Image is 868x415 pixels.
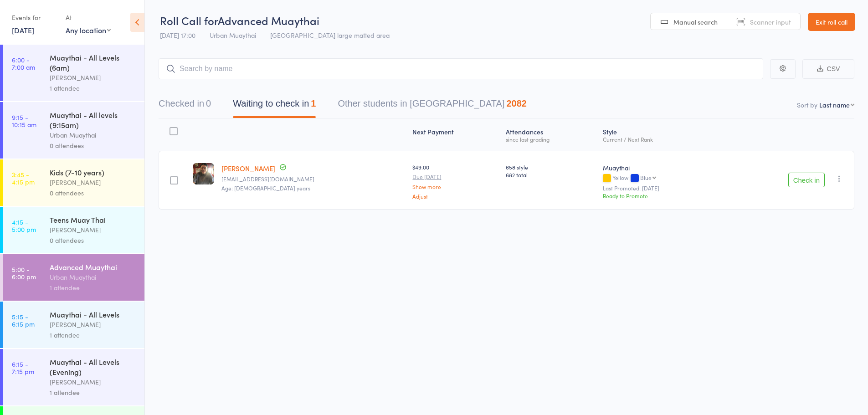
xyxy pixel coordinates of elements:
div: [PERSON_NAME] [50,225,137,235]
input: Search by name [159,58,763,79]
a: [DATE] [12,25,34,35]
span: Scanner input [750,17,791,26]
div: since last grading [506,136,596,142]
div: Ready to Promote [603,192,717,200]
div: Last name [819,100,850,109]
div: Muaythai - All Levels (6am) [50,52,137,72]
div: Blue [640,174,652,180]
div: Style [599,123,721,147]
a: Show more [412,184,498,190]
div: 0 [206,98,211,108]
img: image1666563921.png [193,163,214,184]
a: 3:45 -4:15 pmKids (7-10 years)[PERSON_NAME]0 attendees [3,159,144,206]
div: Yellow [603,174,717,182]
div: 0 attendees [50,140,137,151]
a: 6:00 -7:00 amMuaythai - All Levels (6am)[PERSON_NAME]1 attendee [3,45,144,101]
div: [PERSON_NAME] [50,177,137,188]
a: [PERSON_NAME] [221,164,275,173]
time: 5:15 - 6:15 pm [12,313,35,328]
div: Muaythai - All Levels [50,309,137,319]
small: Due [DATE] [412,174,498,180]
small: Last Promoted: [DATE] [603,185,717,191]
time: 4:15 - 5:00 pm [12,218,36,233]
div: Current / Next Rank [603,136,717,142]
div: At [66,10,111,25]
a: 5:00 -6:00 pmAdvanced MuaythaiUrban Muaythai1 attendee [3,254,144,301]
div: Atten­dances [502,123,600,147]
time: 3:45 - 4:15 pm [12,171,35,185]
a: Exit roll call [808,13,855,31]
div: Advanced Muaythai [50,262,137,272]
div: Events for [12,10,56,25]
div: Urban Muaythai [50,272,137,282]
span: 682 total [506,171,596,179]
div: 1 attendee [50,83,137,93]
span: Roll Call for [160,13,218,28]
div: Teens Muay Thai [50,215,137,225]
span: Age: [DEMOGRAPHIC_DATA] years [221,184,310,192]
span: [GEOGRAPHIC_DATA] large matted area [270,31,390,40]
div: [PERSON_NAME] [50,319,137,330]
button: CSV [802,59,854,79]
div: $49.00 [412,163,498,199]
div: 0 attendees [50,188,137,198]
a: 5:15 -6:15 pmMuaythai - All Levels[PERSON_NAME]1 attendee [3,302,144,348]
label: Sort by [797,100,817,109]
div: Muaythai - All levels (9:15am) [50,110,137,130]
div: Next Payment [409,123,502,147]
span: 658 style [506,163,596,171]
a: 4:15 -5:00 pmTeens Muay Thai[PERSON_NAME]0 attendees [3,207,144,253]
div: 1 attendee [50,282,137,293]
time: 9:15 - 10:15 am [12,113,36,128]
small: cci182843@gmail.com [221,176,406,182]
div: [PERSON_NAME] [50,377,137,387]
div: 1 attendee [50,387,137,398]
button: Check in [788,173,825,187]
time: 6:00 - 7:00 am [12,56,35,71]
div: 2082 [506,98,527,108]
div: Urban Muaythai [50,130,137,140]
div: [PERSON_NAME] [50,72,137,83]
span: [DATE] 17:00 [160,31,195,40]
div: Kids (7-10 years) [50,167,137,177]
a: 6:15 -7:15 pmMuaythai - All Levels (Evening)[PERSON_NAME]1 attendee [3,349,144,405]
div: 1 [311,98,316,108]
span: Advanced Muaythai [218,13,319,28]
div: 0 attendees [50,235,137,246]
span: Manual search [673,17,718,26]
button: Waiting to check in1 [233,94,316,118]
div: Muaythai - All Levels (Evening) [50,357,137,377]
time: 5:00 - 6:00 pm [12,266,36,280]
a: 9:15 -10:15 amMuaythai - All levels (9:15am)Urban Muaythai0 attendees [3,102,144,159]
div: 1 attendee [50,330,137,340]
span: Urban Muaythai [210,31,256,40]
a: Adjust [412,193,498,199]
div: Any location [66,25,111,35]
button: Checked in0 [159,94,211,118]
div: Muaythai [603,163,717,172]
time: 6:15 - 7:15 pm [12,360,34,375]
button: Other students in [GEOGRAPHIC_DATA]2082 [338,94,527,118]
